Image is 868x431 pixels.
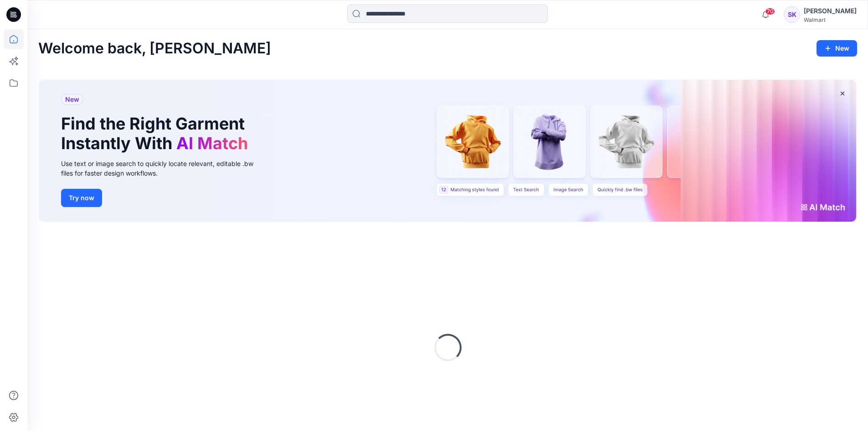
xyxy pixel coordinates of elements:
[804,5,857,16] div: [PERSON_NAME]
[65,94,79,105] span: New
[61,159,266,178] div: Use text or image search to quickly locate relevant, editable .bw files for faster design workflows.
[817,40,857,57] button: New
[176,133,248,153] span: AI Match
[61,114,252,153] h1: Find the Right Garment Instantly With
[784,6,800,23] div: SK
[765,8,775,15] span: 70
[61,189,102,207] button: Try now
[38,40,271,57] h2: Welcome back, [PERSON_NAME]
[804,16,857,23] div: Walmart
